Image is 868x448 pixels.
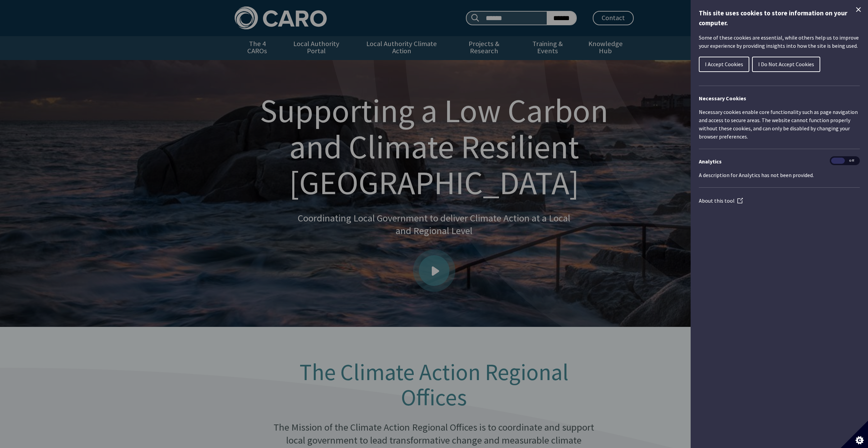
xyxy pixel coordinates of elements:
[845,158,858,164] span: Off
[699,94,860,102] h2: Necessary Cookies
[699,8,860,28] h1: This site uses cookies to store information on your computer.
[699,171,860,179] p: A description for Analytics has not been provided.
[752,57,820,72] button: I Do Not Accept Cookies
[831,158,845,164] span: On
[758,61,814,68] span: I Do Not Accept Cookies
[699,197,743,204] a: About this tool
[699,57,749,72] button: I Accept Cookies
[699,108,860,141] p: Necessary cookies enable core functionality such as page navigation and access to secure areas. T...
[699,157,860,165] h3: Analytics
[841,421,868,448] button: Set cookie preferences
[854,5,863,14] button: Close Cookie Control
[699,33,860,50] p: Some of these cookies are essential, while others help us to improve your experience by providing...
[705,61,743,68] span: I Accept Cookies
